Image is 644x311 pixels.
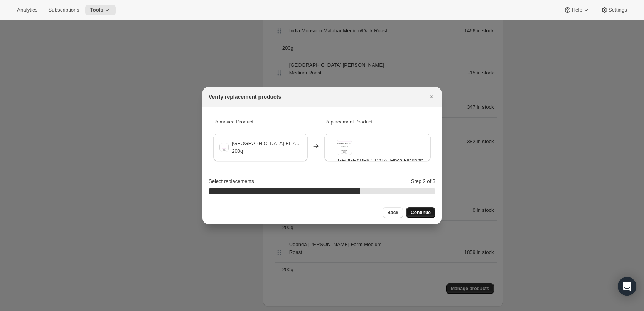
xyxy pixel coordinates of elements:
h2: Verify replacement products [209,93,281,101]
span: Continue [411,210,431,216]
p: Step 2 of 3 [411,177,435,185]
img: Guatemala El Pensativo Medium Roast - 200g [219,143,229,152]
div: Open Intercom Messenger [618,277,636,296]
button: Analytics [12,5,42,15]
button: Tools [85,5,116,15]
span: Settings [609,7,627,13]
span: [GEOGRAPHIC_DATA] El Pensativo Medium Roast [232,140,302,147]
button: Continue [406,207,435,218]
button: Settings [596,5,632,15]
span: Analytics [17,7,37,13]
p: Replacement Product [324,118,431,126]
p: Removed Product [213,118,320,126]
span: Help [572,7,582,13]
button: Help [559,5,594,15]
img: Guatemala Finca Filadelfia Medium Roast - 200g [337,140,352,155]
span: Tools [90,7,103,13]
p: Select replacements [209,177,254,185]
span: 200g [232,147,302,155]
span: Subscriptions [48,7,79,13]
button: Close [426,91,437,102]
span: [GEOGRAPHIC_DATA] Finca Filadelfia Medium Roast [337,157,458,164]
button: Subscriptions [44,5,84,15]
span: Back [387,210,398,216]
button: Back [383,207,403,218]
